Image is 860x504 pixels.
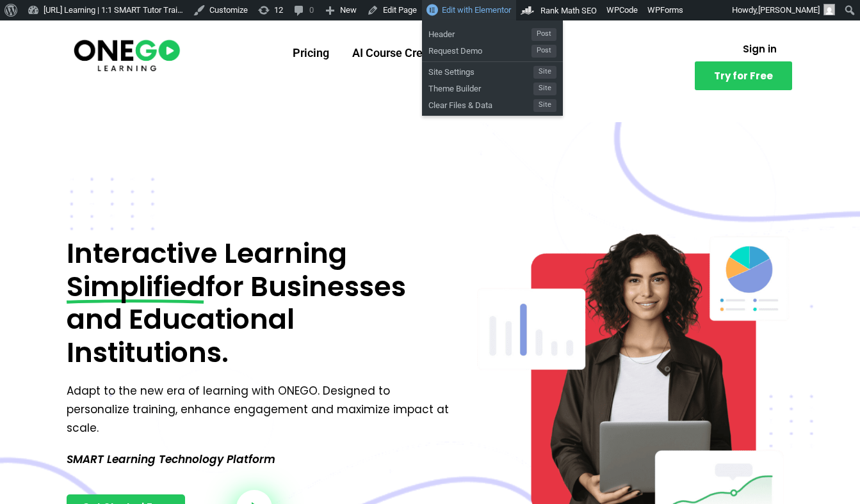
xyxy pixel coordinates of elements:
[422,62,563,79] a: Site SettingsSite
[428,79,533,95] span: Theme Builder
[533,99,556,112] span: Site
[531,28,556,41] span: Post
[540,6,597,15] span: Rank Math SEO
[533,66,556,79] span: Site
[531,45,556,58] span: Post
[442,5,511,15] span: Edit with Elementor
[695,61,792,90] a: Try for Free
[758,5,820,15] span: [PERSON_NAME]
[422,24,563,41] a: HeaderPost
[743,44,777,54] span: Sign in
[422,41,563,58] a: Request DemoPost
[428,95,533,112] span: Clear Files & Data
[428,24,531,41] span: Header
[341,36,455,70] a: AI Course Creator
[422,95,563,112] a: Clear Files & DataSite
[67,234,347,272] span: Interactive Learning
[67,450,454,469] p: SMART Learning Technology Platform
[727,36,792,61] a: Sign in
[422,79,563,95] a: Theme BuilderSite
[428,62,533,79] span: Site Settings
[714,71,773,81] span: Try for Free
[67,267,406,372] span: for Businesses and Educational Institutions.
[281,36,341,70] a: Pricing
[533,83,556,95] span: Site
[67,271,206,304] span: Simplified
[67,382,454,437] p: Adapt to the new era of learning with ONEGO. Designed to personalize training, enhance engagement...
[428,41,531,58] span: Request Demo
